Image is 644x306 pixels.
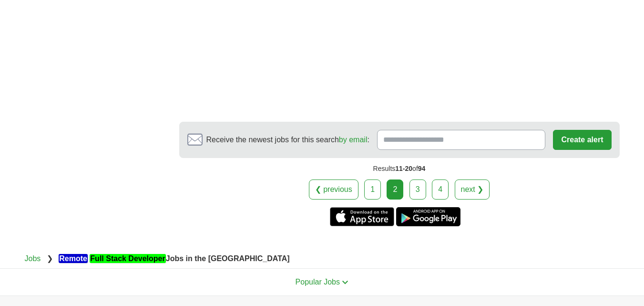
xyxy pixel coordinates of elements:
[342,280,348,285] img: toggle icon
[432,179,449,200] a: 4
[25,254,41,263] a: Jobs
[409,179,426,200] a: 3
[47,254,53,263] span: ❯
[296,278,340,286] span: Popular Jobs
[330,207,394,226] a: Get the iPhone app
[418,165,426,172] span: 94
[455,179,490,200] a: next ❯
[59,254,289,263] strong: Jobs in the [GEOGRAPHIC_DATA]
[59,254,88,263] em: Remote
[309,179,358,200] a: ❮ previous
[553,130,611,150] button: Create alert
[339,136,368,144] a: by email
[364,179,381,200] a: 1
[396,207,460,226] a: Get the Android app
[387,179,403,200] div: 2
[206,134,369,146] span: Receive the newest jobs for this search :
[179,158,620,179] div: Results of
[90,254,165,263] em: Full Stack Developer
[395,165,412,172] span: 11-20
